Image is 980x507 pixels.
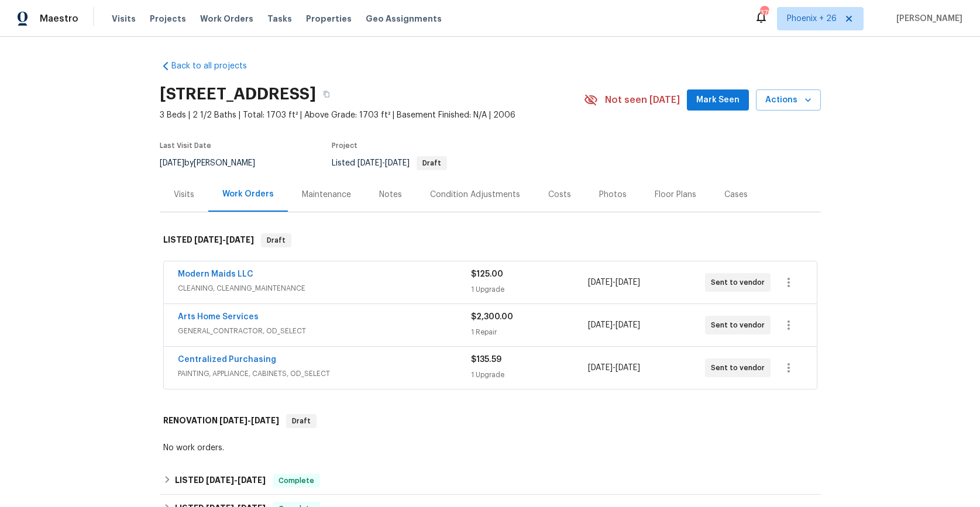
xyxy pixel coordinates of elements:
a: Centralized Purchasing [178,356,276,364]
div: Floor Plans [655,189,696,201]
div: Cases [724,189,748,201]
span: $2,300.00 [471,313,513,321]
span: [PERSON_NAME] [892,13,962,25]
span: [DATE] [385,159,410,167]
span: Actions [765,93,811,108]
div: by [PERSON_NAME] [160,156,269,170]
span: - [194,236,254,244]
a: Arts Home Services [178,313,259,321]
div: Notes [379,189,402,201]
span: Properties [306,13,352,25]
span: Project [332,142,357,149]
span: [DATE] [357,159,382,167]
span: Sent to vendor [711,362,769,374]
div: Maintenance [302,189,351,201]
a: Modern Maids LLC [178,270,253,278]
div: Costs [548,189,571,201]
span: [DATE] [588,321,613,329]
span: [DATE] [615,278,640,287]
span: [DATE] [251,416,279,425]
div: 1 Repair [471,326,588,338]
span: Projects [150,13,186,25]
span: - [588,362,640,374]
span: [DATE] [194,236,222,244]
span: [DATE] [226,236,254,244]
span: Tasks [267,15,292,23]
span: - [588,319,640,331]
span: CLEANING, CLEANING_MAINTENANCE [178,282,471,294]
span: - [588,277,640,288]
button: Actions [756,89,821,111]
span: [DATE] [238,476,266,484]
span: [DATE] [588,364,613,372]
span: Draft [418,160,446,167]
span: Maestro [40,13,78,25]
span: Phoenix + 26 [787,13,837,25]
div: Visits [174,189,194,201]
div: Work Orders [222,188,274,200]
span: - [357,159,410,167]
span: - [219,416,279,425]
span: [DATE] [588,278,613,287]
span: Draft [287,415,315,427]
div: 1 Upgrade [471,369,588,381]
span: $135.59 [471,356,501,364]
a: Back to all projects [160,60,272,72]
span: PAINTING, APPLIANCE, CABINETS, OD_SELECT [178,368,471,380]
div: LISTED [DATE]-[DATE]Draft [160,222,821,259]
span: [DATE] [206,476,234,484]
h2: [STREET_ADDRESS] [160,88,316,100]
span: Listed [332,159,447,167]
span: Sent to vendor [711,277,769,288]
span: Geo Assignments [366,13,442,25]
span: - [206,476,266,484]
span: [DATE] [219,416,247,425]
div: 1 Upgrade [471,284,588,295]
h6: LISTED [175,474,266,488]
div: No work orders. [163,442,817,454]
span: $125.00 [471,270,503,278]
span: [DATE] [160,159,184,167]
button: Mark Seen [687,89,749,111]
span: GENERAL_CONTRACTOR, OD_SELECT [178,325,471,337]
span: Sent to vendor [711,319,769,331]
span: Visits [112,13,136,25]
h6: RENOVATION [163,414,279,428]
span: [DATE] [615,364,640,372]
span: Last Visit Date [160,142,211,149]
div: LISTED [DATE]-[DATE]Complete [160,467,821,495]
span: Mark Seen [696,93,740,108]
span: 3 Beds | 2 1/2 Baths | Total: 1703 ft² | Above Grade: 1703 ft² | Basement Finished: N/A | 2006 [160,109,584,121]
div: 379 [760,7,768,19]
span: Not seen [DATE] [605,94,680,106]
span: Draft [262,234,290,246]
span: Complete [274,475,319,487]
button: Copy Address [316,84,337,105]
span: Work Orders [200,13,253,25]
span: [DATE] [615,321,640,329]
h6: LISTED [163,233,254,247]
div: Photos [599,189,627,201]
div: RENOVATION [DATE]-[DATE]Draft [160,402,821,440]
div: Condition Adjustments [430,189,520,201]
